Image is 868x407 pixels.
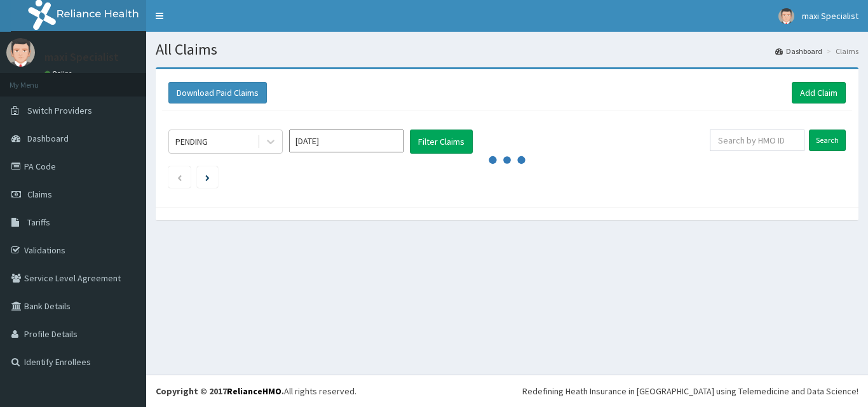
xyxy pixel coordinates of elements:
h1: All Claims [156,41,858,58]
a: Online [44,69,75,78]
a: Previous page [177,171,182,183]
span: Switch Providers [27,105,92,116]
input: Select Month and Year [289,130,403,152]
li: Claims [824,46,858,57]
button: Download Paid Claims [168,82,267,103]
div: Redefining Heath Insurance in [GEOGRAPHIC_DATA] using Telemedicine and Data Science! [522,385,858,397]
input: Search by HMO ID [710,130,804,151]
a: Add Claim [792,82,846,103]
button: Filter Claims [410,130,473,154]
strong: Copyright © 2017 . [156,385,284,397]
span: maxi Specialist [802,10,858,22]
input: Search [809,130,846,151]
a: RelianceHMO [227,385,281,397]
a: Dashboard [775,46,822,57]
span: Dashboard [27,133,69,144]
span: Claims [27,189,52,200]
footer: All rights reserved. [146,375,868,407]
svg: audio-loading [488,141,526,179]
a: Next page [205,171,210,183]
div: PENDING [175,135,208,148]
img: User Image [778,8,794,24]
span: Tariffs [27,217,50,228]
img: User Image [6,38,35,67]
p: maxi Specialist [44,51,119,63]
